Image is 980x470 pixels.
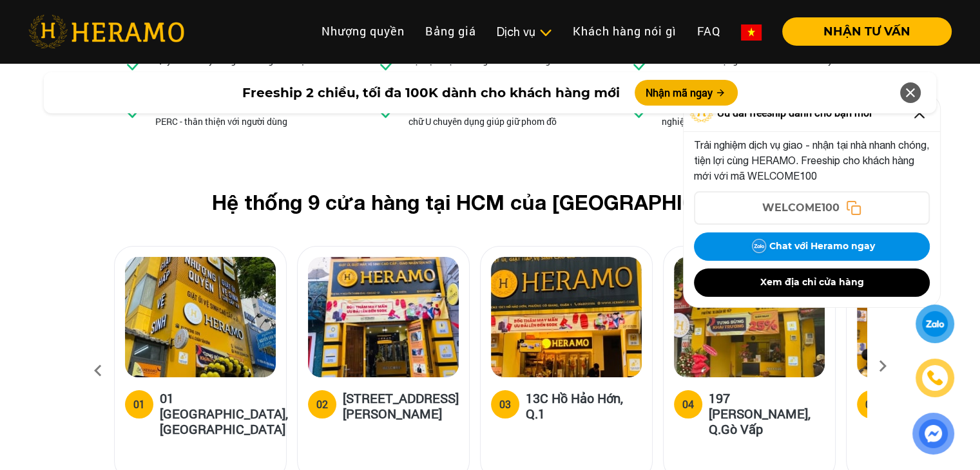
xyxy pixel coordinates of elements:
button: Chat với Heramo ngay [694,232,930,261]
div: Dịch vụ [497,23,552,41]
div: 01 [133,397,145,412]
a: FAQ [687,17,731,45]
div: 04 [682,397,694,412]
h5: 13C Hồ Hảo Hớn, Q.1 [526,390,642,421]
img: heramo-18a-71-nguyen-thi-minh-khai-quan-1 [308,257,459,377]
div: 03 [499,397,511,412]
h2: Hệ thống 9 cửa hàng tại HCM của [GEOGRAPHIC_DATA] [135,190,846,214]
img: heramo-13c-ho-hao-hon-quan-1 [491,257,642,377]
span: Freeship 2 chiều, tối đa 100K dành cho khách hàng mới [242,83,619,102]
a: Khách hàng nói gì [562,17,687,45]
p: Trải nghiệm dịch vụ giao - nhận tại nhà nhanh chóng, tiện lợi cùng HERAMO. Freeship cho khách hàn... [694,137,930,183]
a: phone-icon [918,361,952,395]
img: subToggleIcon [539,26,552,39]
button: Nhận mã ngay [635,80,738,106]
button: NHẬN TƯ VẤN [782,17,952,46]
a: NHẬN TƯ VẤN [772,26,952,37]
img: vn-flag.png [741,24,762,41]
img: Zalo [749,236,769,257]
div: 05 [865,397,877,412]
img: phone-icon [927,370,943,386]
img: heramo-01-truong-son-quan-tan-binh [125,257,276,377]
a: Bảng giá [415,17,486,45]
h5: 197 [PERSON_NAME], Q.Gò Vấp [709,390,825,437]
img: heramo-197-nguyen-van-luong [674,257,825,377]
div: 02 [316,397,328,412]
button: Xem địa chỉ cửa hàng [694,268,930,297]
span: WELCOME100 [762,200,840,216]
img: heramo-logo.png [28,15,184,48]
h5: 01 [GEOGRAPHIC_DATA], [GEOGRAPHIC_DATA] [160,390,288,437]
h5: [STREET_ADDRESS][PERSON_NAME] [343,390,459,421]
a: Nhượng quyền [311,17,415,45]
